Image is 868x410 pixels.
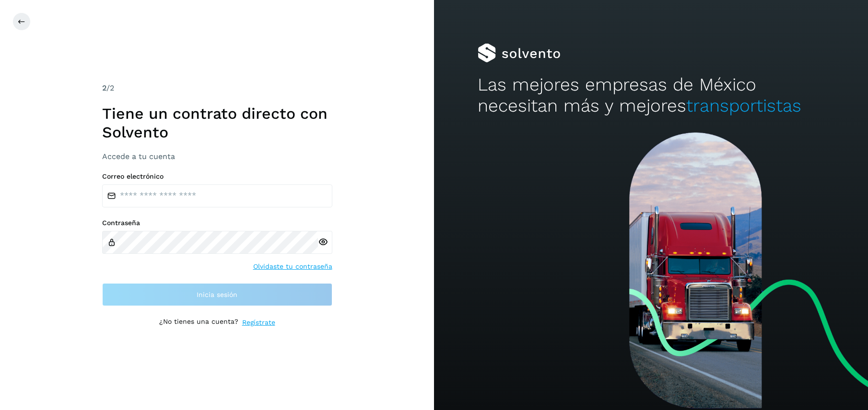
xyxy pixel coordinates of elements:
h2: Las mejores empresas de México necesitan más y mejores [478,74,825,117]
label: Correo electrónico [102,172,332,181]
span: Inicia sesión [197,291,237,298]
span: 2 [102,83,106,92]
div: /2 [102,82,332,94]
a: Olvidaste tu contraseña [253,262,332,272]
span: transportistas [686,95,801,116]
h3: Accede a tu cuenta [102,152,332,161]
p: ¿No tienes una cuenta? [159,318,238,328]
h1: Tiene un contrato directo con Solvento [102,104,332,141]
button: Inicia sesión [102,283,332,306]
a: Regístrate [242,318,275,328]
label: Contraseña [102,219,332,227]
